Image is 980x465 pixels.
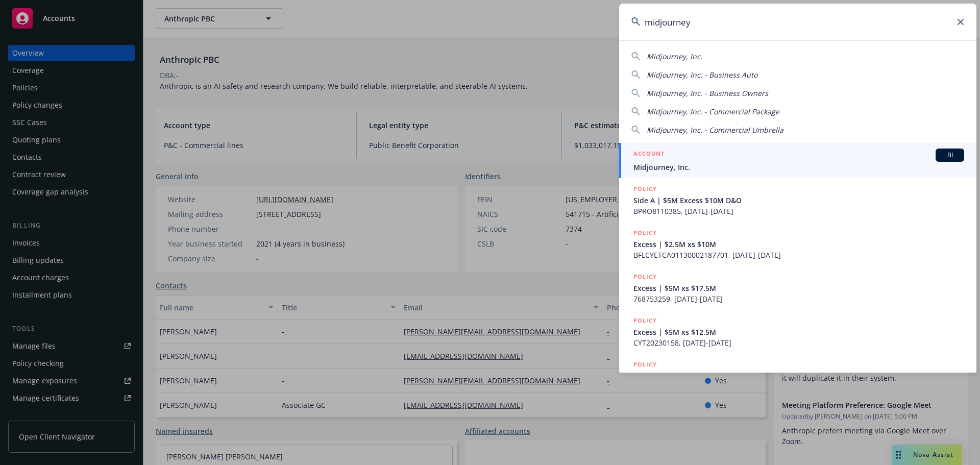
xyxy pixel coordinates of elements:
[633,315,657,326] h5: POLICY
[619,222,976,266] a: POLICYExcess | $2.5M xs $10MBFLCYETCA01130002187701, [DATE]-[DATE]
[633,359,657,370] h5: POLICY
[633,206,964,216] span: BPRO8110385, [DATE]-[DATE]
[619,354,976,398] a: POLICYMidjourney, Inc. - Directors and Officers - Side A DIC
[633,239,964,250] span: Excess | $2.5M xs $10M
[633,337,964,348] span: CYT20230158, [DATE]-[DATE]
[619,266,976,310] a: POLICYExcess | $5M xs $17.5M768753259, [DATE]-[DATE]
[647,52,702,61] span: Midjourney, Inc.
[647,70,757,80] span: Midjourney, Inc. - Business Auto
[633,293,964,304] span: 768753259, [DATE]-[DATE]
[647,125,783,135] span: Midjourney, Inc. - Commercial Umbrella
[647,88,768,98] span: Midjourney, Inc. - Business Owners
[633,371,964,381] span: Midjourney, Inc. - Directors and Officers - Side A DIC
[619,310,976,354] a: POLICYExcess | $5M xs $12.5MCYT20230158, [DATE]-[DATE]
[647,107,779,116] span: Midjourney, Inc. - Commercial Package
[633,228,657,238] h5: POLICY
[940,151,960,160] span: BI
[633,149,665,161] h5: ACCOUNT
[633,184,657,194] h5: POLICY
[633,195,964,206] span: Side A | $5M Excess $10M D&O
[619,4,976,40] input: Search...
[633,162,964,173] span: Midjourney, Inc.
[619,178,976,222] a: POLICYSide A | $5M Excess $10M D&OBPRO8110385, [DATE]-[DATE]
[633,272,657,282] h5: POLICY
[619,143,976,178] a: ACCOUNTBIMidjourney, Inc.
[633,250,964,260] span: BFLCYETCA01130002187701, [DATE]-[DATE]
[633,283,964,293] span: Excess | $5M xs $17.5M
[633,327,964,337] span: Excess | $5M xs $12.5M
